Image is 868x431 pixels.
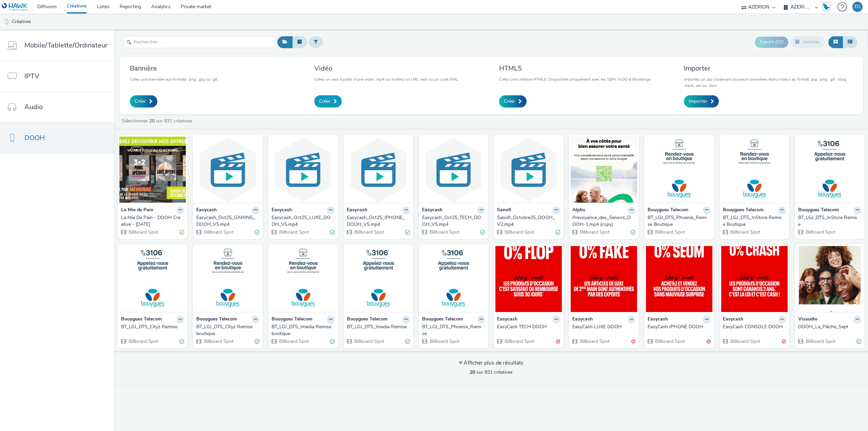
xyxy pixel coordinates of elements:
[821,1,834,12] a: Hawk Academy
[856,338,861,345] div: Valide
[497,214,560,228] a: Sanofi_Octobre25_DOOH_V2.mp4
[203,229,234,235] span: Billboard Spot
[572,207,585,214] strong: Alptis
[497,316,517,324] strong: Easycash
[196,214,257,228] div: Easycash_Oct25_GAMING_DOOH_V5.mp4
[319,98,330,105] span: Créer
[149,118,155,124] strong: 20
[347,324,407,330] div: BT_LGJ_DTS_Imedia Remise
[556,338,560,345] div: Invalide
[648,207,688,214] strong: Bouygues Telecom
[128,229,158,235] span: Billboard Spot
[121,324,184,330] a: BT_LGJ_DTS_Cityz Remise
[270,137,336,203] img: Easycash_Oct25_LUXE_DOOH_V5.mp4 visual
[571,246,637,312] img: EasyCash LUXE DOOH visual
[805,229,835,235] span: Billboard Spot
[347,207,367,214] strong: Easycash
[470,369,475,375] strong: 20
[128,338,158,345] span: Billboard Spot
[782,338,786,345] div: Invalide
[504,338,534,345] span: Billboard Spot
[272,324,332,337] div: BT_LGJ_DTS_Imedia Remise boutique
[24,71,39,81] span: IPTV
[330,338,335,345] div: Valide
[203,338,234,345] span: Billboard Spot
[798,324,859,330] div: DOOH_La_Flèche_Sept
[422,207,442,214] strong: Easycash
[798,316,817,324] strong: Visaudio
[314,95,342,107] a: Créer
[854,2,861,12] div: EG
[330,229,335,236] div: Valide
[504,98,515,105] span: Créer
[723,207,764,214] strong: Bouygues Telecom
[278,229,309,235] span: Billboard Spot
[272,316,312,324] strong: Bouygues Telecom
[796,246,863,312] img: DOOH_La_Flèche_Sept visual
[270,246,336,312] img: BT_LGJ_DTS_Imedia Remise boutique visual
[572,324,633,330] div: EasyCash LUXE DOOH
[196,316,237,324] strong: Bouygues Telecom
[480,229,485,236] div: Valide
[648,324,708,330] div: EasyCash IPHONE DOOH
[272,207,292,214] strong: Easycash
[345,137,412,203] img: Easycash_Oct25_IPHONE_DOOH_V5.mp4 visual
[499,64,651,73] h3: HTML5
[24,102,43,112] span: Audio
[571,137,637,203] img: Prevoyance_des_Seniors_DOOH-1.mp4 (copy) visual
[429,338,459,345] span: Billboard Spot
[499,95,527,107] a: Créer
[196,324,257,337] div: BT_LGJ_DTS_Cityz Remise boutique
[422,316,463,324] strong: Bouygues Telecom
[721,137,788,203] img: BT_LGJ_DTS_InStore Remise Boutique visual
[422,324,485,337] a: BT_LGJ_DTS_Phoenix_Remise
[130,76,218,82] p: Créez une bannière aux formats .png, .jpg ou .gif.
[130,64,218,73] h3: Bannière
[646,137,712,203] img: BT_LGJ_DTS_Phoenix_Remise Boutique visual
[730,229,760,235] span: Billboard Spot
[648,316,668,324] strong: Easycash
[121,316,162,324] strong: Bouygues Telecom
[723,316,743,324] strong: Easycash
[24,133,45,143] span: DOOH
[272,214,335,228] a: Easycash_Oct25_LUXE_DOOH_V5.mp4
[790,36,825,48] button: Archiver
[422,214,485,228] a: Easycash_Oct25_TECH_DOOH_V5.mp4
[497,214,557,228] div: Sanofi_Octobre25_DOOH_V2.mp4
[470,369,513,375] span: sur 831 créatives
[843,36,857,48] button: Liste
[648,324,711,330] a: EasyCash IPHONE DOOH
[135,98,146,105] span: Créer
[2,3,28,11] img: undefined Logo
[648,214,708,228] div: BT_LGJ_DTS_Phoenix_Remise Boutique
[354,229,384,235] span: Billboard Spot
[654,338,685,345] span: Billboard Spot
[121,118,195,124] a: Sélectionner sur 831 créatives
[821,1,831,12] img: Hawk Academy
[121,207,153,214] strong: La Mie de Pain
[684,95,719,107] a: Importer
[798,214,861,228] a: BT_LGJ_DTS_InStore Remise
[272,214,332,228] div: Easycash_Oct25_LUXE_DOOH_V5.mp4
[121,214,184,228] a: La Mie De Pain - DOOH Creative - [DATE]
[179,338,184,345] div: Valide
[555,229,560,236] div: Valide
[422,324,482,337] div: BT_LGJ_DTS_Phoenix_Remise
[798,207,839,214] strong: Bouygues Telecom
[255,229,259,236] div: Valide
[631,338,635,345] div: Invalide
[354,338,384,345] span: Billboard Spot
[278,338,309,345] span: Billboard Spot
[459,359,524,367] div: Afficher plus de résultats
[495,137,562,203] img: Sanofi_Octobre25_DOOH_V2.mp4 visual
[405,338,410,345] div: Valide
[420,137,487,203] img: Easycash_Oct25_TECH_DOOH_V5.mp4 visual
[572,316,593,324] strong: Easycash
[119,246,186,312] img: BT_LGJ_DTS_Cityz Remise visual
[572,324,635,330] a: EasyCash LUXE DOOH
[405,229,410,236] div: Valide
[119,137,186,203] img: La Mie De Pain - DOOH Creative - 03/10/2025 visual
[196,214,259,228] a: Easycash_Oct25_GAMING_DOOH_V5.mp4
[272,324,335,337] a: BT_LGJ_DTS_Imedia Remise boutique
